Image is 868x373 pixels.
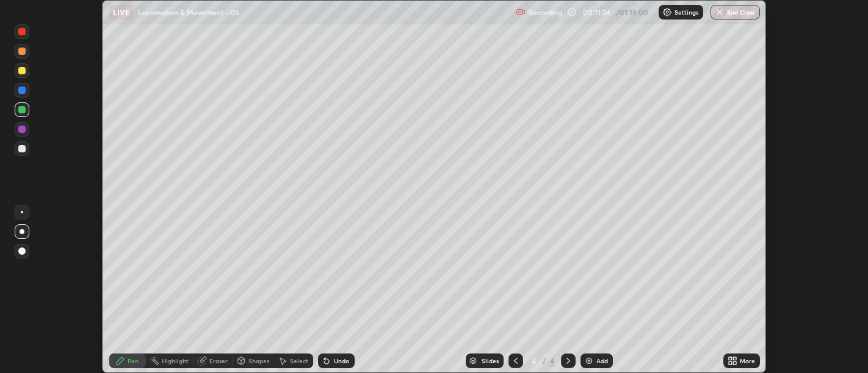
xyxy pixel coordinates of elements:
div: Highlight [162,358,189,364]
div: Slides [482,358,499,364]
img: end-class-cross [715,7,725,17]
div: Shapes [248,358,269,364]
div: 4 [528,357,540,364]
div: More [740,358,755,364]
div: Pen [128,358,139,364]
button: End Class [711,5,760,20]
p: Settings [675,9,698,15]
div: Undo [334,358,349,364]
p: LIVE [113,7,129,17]
div: / [543,357,546,364]
p: Locomotion & Movement - 05 [138,7,239,17]
p: Recording [528,8,562,17]
div: Add [596,358,608,364]
div: 4 [549,355,556,366]
img: add-slide-button [584,356,594,366]
div: Eraser [209,358,228,364]
div: Select [290,358,308,364]
img: recording.375f2c34.svg [516,7,526,17]
img: class-settings-icons [662,7,672,17]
